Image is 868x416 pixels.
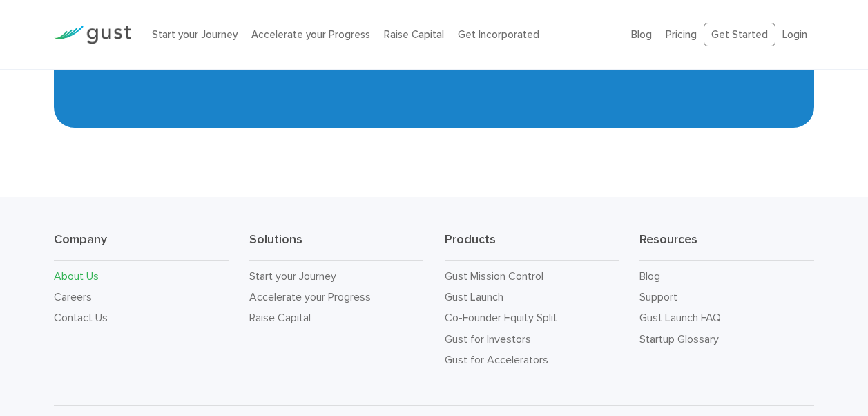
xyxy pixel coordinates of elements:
a: Gust for Accelerators [445,353,548,366]
a: Careers [54,290,92,303]
a: About Us [54,270,99,283]
a: Blog [631,28,652,41]
a: Gust Launch FAQ [639,311,721,324]
a: Start your Journey [152,28,238,41]
a: Pricing [666,28,697,41]
a: Gust for Investors [445,332,531,346]
img: Gust Logo [54,26,131,44]
a: Gust Launch [445,290,503,303]
a: Login [782,28,807,41]
a: Co-Founder Equity Split [445,311,557,324]
a: Blog [639,270,660,283]
a: Startup Glossary [639,332,719,346]
a: Start your Journey [249,270,336,283]
a: Accelerate your Progress [249,290,371,303]
a: Get Started [704,23,775,47]
h3: Solutions [249,231,424,261]
a: Gust Mission Control [445,270,543,283]
h3: Products [445,231,619,261]
h3: Company [54,231,229,261]
a: Accelerate your Progress [251,28,370,41]
a: Raise Capital [249,311,311,324]
a: Contact Us [54,311,108,324]
a: Support [639,290,677,303]
a: Raise Capital [384,28,444,41]
a: Get Incorporated [458,28,539,41]
h3: Resources [639,231,814,261]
